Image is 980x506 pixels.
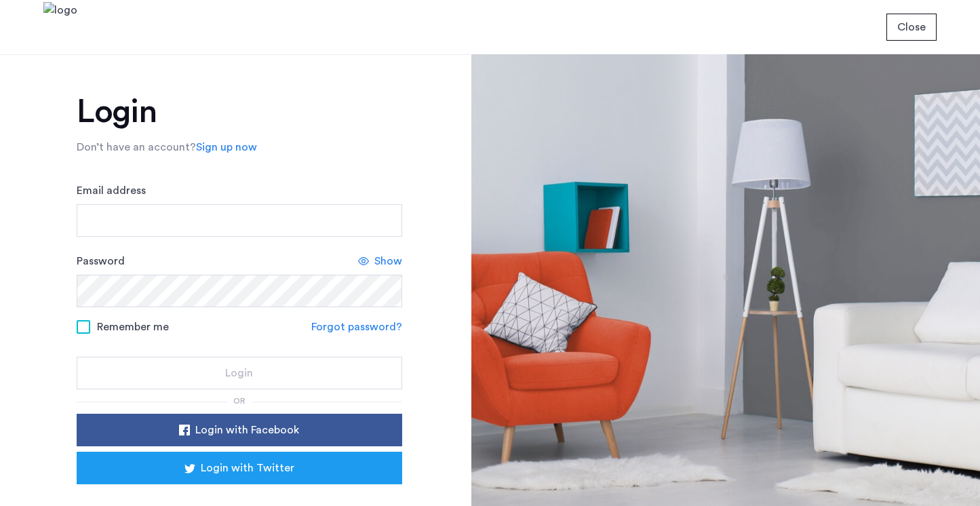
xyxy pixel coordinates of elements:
[897,19,926,35] span: Close
[195,422,299,438] span: Login with Facebook
[225,365,253,381] span: Login
[77,142,196,153] span: Don’t have an account?
[97,319,169,335] span: Remember me
[196,139,257,155] a: Sign up now
[374,253,402,269] span: Show
[311,319,402,335] a: Forgot password?
[886,14,937,41] button: button
[77,414,402,446] button: button
[77,182,146,199] label: Email address
[233,397,246,405] span: or
[77,253,125,269] label: Password
[43,2,77,53] img: logo
[77,357,402,389] button: button
[77,96,402,128] h1: Login
[77,452,402,484] button: button
[201,460,294,476] span: Login with Twitter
